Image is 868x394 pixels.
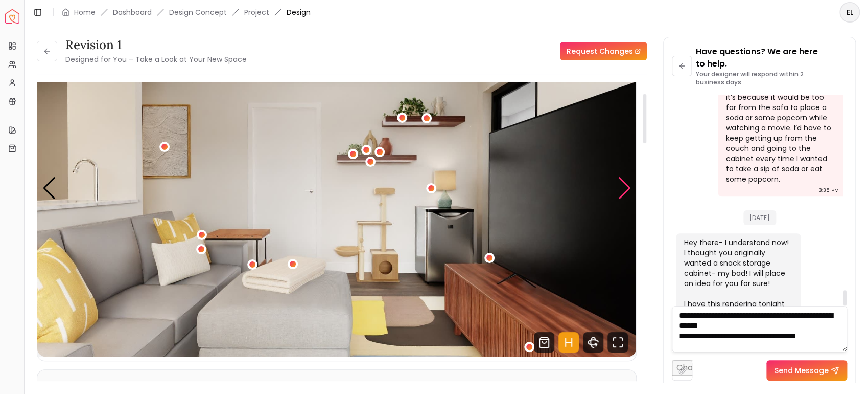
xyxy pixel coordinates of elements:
[819,185,839,195] div: 3:35 PM
[169,7,227,17] li: Design Concept
[244,7,269,17] a: Project
[839,2,860,23] button: EL
[766,360,847,381] button: Send Message
[558,332,579,353] svg: Hotspots Toggle
[607,332,628,353] svg: Fullscreen
[113,7,152,17] a: Dashboard
[287,7,311,17] span: Design
[617,177,631,200] div: Next slide
[37,19,636,357] div: 4 / 5
[534,332,554,353] svg: Shop Products from this design
[743,210,776,225] span: [DATE]
[684,237,791,319] div: Hey there- I understand now! I thought you originally wanted a snack storage cabinet- my bad! I w...
[65,54,247,64] small: Designed for You – Take a Look at Your New Space
[42,177,56,200] div: Previous slide
[696,70,847,86] p: Your designer will respond within 2 business days.
[65,37,247,53] h3: Revision 1
[37,19,636,357] div: Carousel
[5,9,19,24] img: Spacejoy Logo
[696,46,847,70] p: Have questions? We are here to help.
[5,9,19,24] a: Spacejoy
[37,19,636,357] img: Design Render 4
[74,7,96,17] a: Home
[560,42,647,60] a: Request Changes
[583,332,603,353] svg: 360 View
[840,3,859,21] span: EL
[62,7,311,17] nav: breadcrumb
